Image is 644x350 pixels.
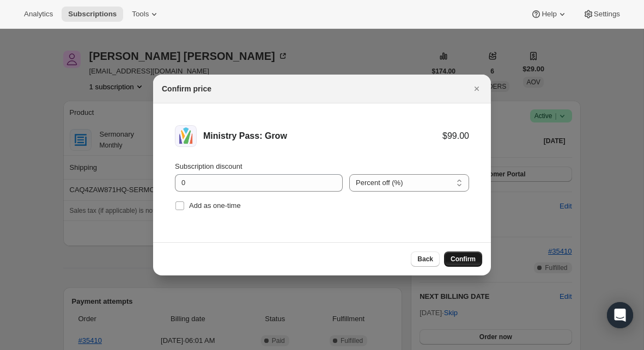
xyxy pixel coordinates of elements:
[203,131,442,142] div: Ministry Pass: Grow
[17,7,59,22] button: Analytics
[576,7,627,22] button: Settings
[417,255,433,263] span: Back
[469,81,484,96] button: Close
[62,7,123,22] button: Subscriptions
[451,255,476,263] span: Confirm
[125,7,166,22] button: Tools
[68,10,117,19] span: Subscriptions
[189,201,241,210] span: Add as one-time
[132,10,149,19] span: Tools
[24,10,53,19] span: Analytics
[411,251,440,267] button: Back
[175,125,197,147] img: Ministry Pass: Grow
[607,302,633,328] div: Open Intercom Messenger
[524,7,574,22] button: Help
[444,251,482,267] button: Confirm
[542,10,556,19] span: Help
[175,162,242,170] span: Subscription discount
[442,131,469,142] div: $99.00
[594,10,620,19] span: Settings
[162,83,211,94] h2: Confirm price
